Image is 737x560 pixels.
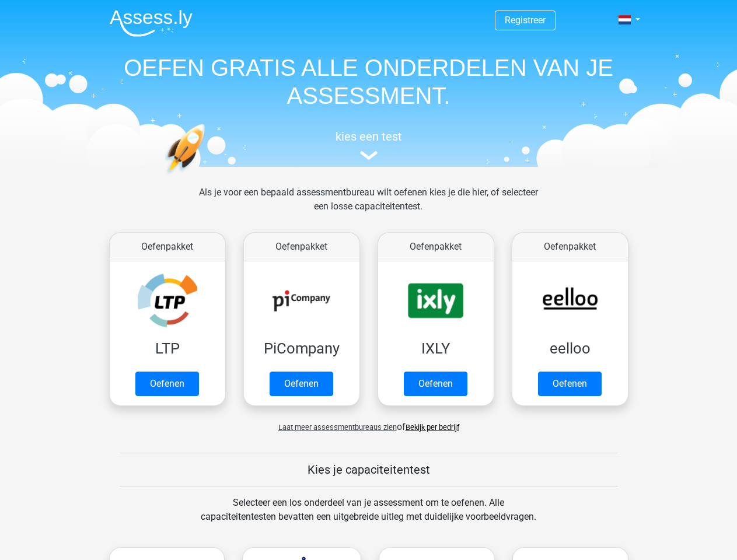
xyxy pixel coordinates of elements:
[270,372,333,396] a: Oefenen
[135,372,199,396] a: Oefenen
[100,129,637,143] h5: kies een test
[100,129,637,160] a: kies een test
[120,463,618,477] h5: Kies je capaciteitentest
[360,151,378,160] img: assessment
[165,124,250,229] img: oefenen
[110,9,193,37] img: Assessly
[404,372,467,396] a: Oefenen
[100,411,637,434] div: of
[505,15,546,26] a: Registreer
[538,372,602,396] a: Oefenen
[190,496,547,538] div: Selecteer een los onderdeel van je assessment om te oefenen. Alle capaciteitentesten bevatten een...
[406,423,459,432] a: Bekijk per bedrijf
[100,54,637,110] h1: OEFEN GRATIS ALLE ONDERDELEN VAN JE ASSESSMENT.
[278,423,397,432] span: Laat meer assessmentbureaus zien
[190,185,547,228] div: Als je voor een bepaald assessmentbureau wilt oefenen kies je die hier, of selecteer een losse ca...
